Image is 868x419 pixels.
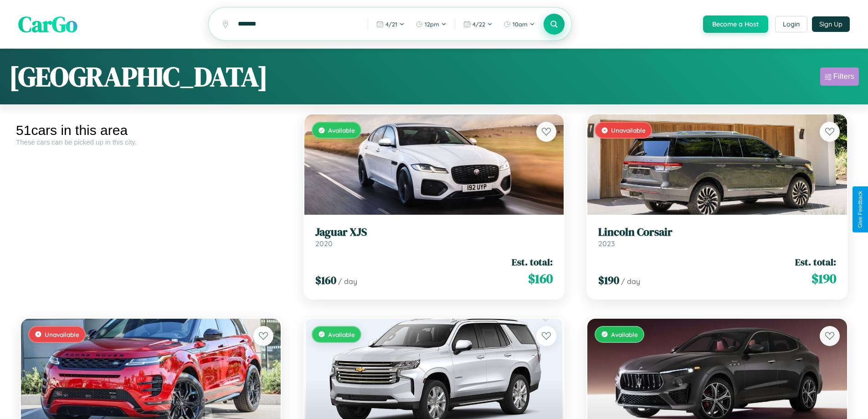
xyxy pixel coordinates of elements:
h3: Lincoln Corsair [598,226,836,239]
div: These cars can be picked up in this city. [16,138,286,146]
h1: [GEOGRAPHIC_DATA] [9,58,268,95]
span: Est. total: [512,255,553,269]
span: 10am [513,21,528,28]
div: Filters [833,72,854,81]
div: 51 cars in this area [16,123,286,138]
button: 10am [499,17,539,31]
div: Give Feedback [857,191,863,228]
button: Sign Up [812,16,850,32]
span: $ 190 [598,273,619,288]
h3: Jaguar XJS [315,226,553,239]
a: Jaguar XJS2020 [315,226,553,248]
span: $ 160 [315,273,336,288]
a: Lincoln Corsair2023 [598,226,836,248]
span: Unavailable [611,126,646,134]
span: / day [338,277,357,286]
button: 4/21 [372,17,409,31]
span: 4 / 22 [473,21,485,28]
span: 4 / 21 [385,21,397,28]
span: $ 160 [528,269,553,288]
span: 2020 [315,239,333,248]
span: 12pm [425,21,439,28]
span: 2023 [598,239,615,248]
span: CarGo [18,9,77,39]
button: 12pm [411,17,451,31]
button: Login [775,16,807,32]
span: $ 190 [812,269,836,288]
button: Filters [820,67,859,86]
button: 4/22 [459,17,497,31]
span: Available [611,331,638,338]
span: Available [328,126,355,134]
span: Available [328,331,355,338]
span: / day [621,277,640,286]
button: Become a Host [703,16,768,33]
span: Unavailable [45,331,79,338]
span: Est. total: [795,255,836,269]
